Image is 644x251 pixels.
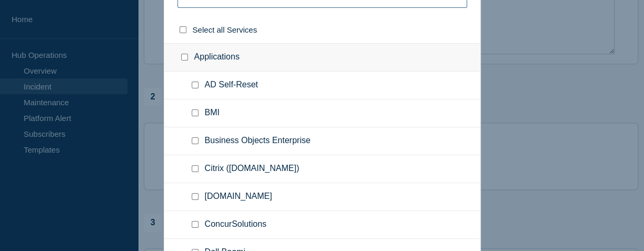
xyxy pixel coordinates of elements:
span: AD Self-Reset [205,80,258,91]
input: Citrix (access.concur.com) checkbox [192,165,199,172]
input: ConcurSolutions checkbox [192,221,199,228]
input: Business Objects Enterprise checkbox [192,137,199,144]
input: Concur.com checkbox [192,193,199,200]
input: BMI checkbox [192,109,199,116]
span: Business Objects Enterprise [205,136,311,146]
span: [DOMAIN_NAME] [205,192,272,202]
span: Citrix ([DOMAIN_NAME]) [205,164,300,174]
input: Applications checkbox [181,54,188,61]
input: select all checkbox [180,26,186,33]
span: Select all Services [193,25,257,34]
div: Applications [164,43,480,72]
span: ConcurSolutions [205,219,266,230]
input: AD Self-Reset checkbox [192,82,199,88]
span: BMI [205,108,220,118]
